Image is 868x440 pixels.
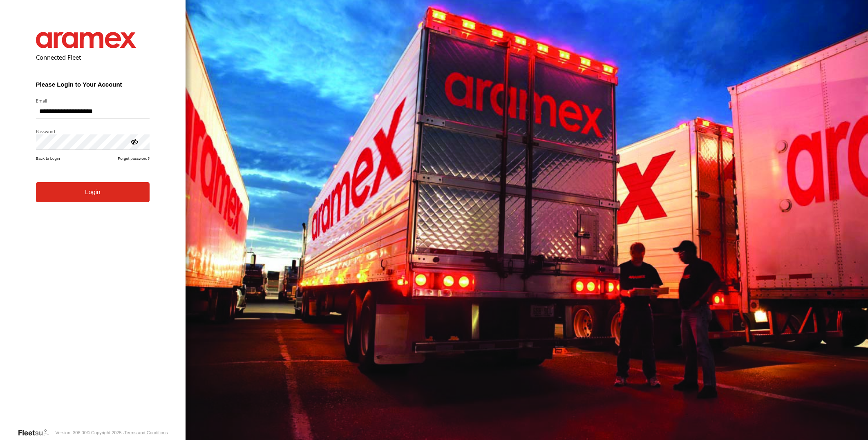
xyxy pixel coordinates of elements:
[124,430,168,435] a: Terms and Conditions
[36,182,150,202] button: Login
[55,430,86,435] div: Version: 306.00
[36,81,150,88] h3: Please Login to Your Account
[36,32,136,48] img: Aramex
[36,53,150,61] h2: Connected Fleet
[87,430,168,435] div: © Copyright 2025 -
[36,98,150,104] label: Email
[18,429,55,437] a: Visit our Website
[36,156,60,161] a: Back to Login
[36,128,150,134] label: Password
[118,156,150,161] a: Forgot password?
